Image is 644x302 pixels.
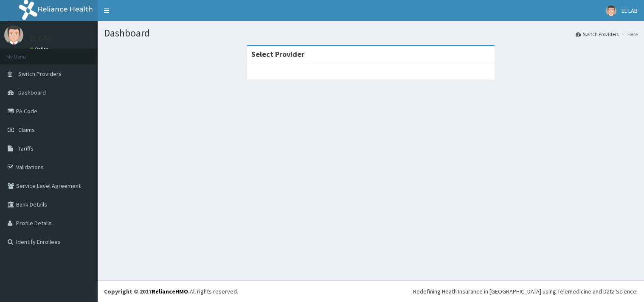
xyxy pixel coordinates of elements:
[30,34,52,42] p: EL LAB
[606,6,616,16] img: User Image
[18,145,34,152] span: Tariffs
[4,25,23,45] img: User Image
[104,288,190,295] strong: Copyright © 2017 .
[18,89,46,96] span: Dashboard
[413,287,638,296] div: Redefining Heath Insurance in [GEOGRAPHIC_DATA] using Telemedicine and Data Science!
[251,49,304,59] strong: Select Provider
[30,46,50,52] a: Online
[622,7,638,14] span: EL LAB
[98,280,644,302] footer: All rights reserved.
[104,28,638,39] h1: Dashboard
[18,126,35,134] span: Claims
[152,288,188,295] a: RelianceHMO
[619,31,638,38] li: Here
[18,70,62,78] span: Switch Providers
[576,31,619,38] a: Switch Providers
